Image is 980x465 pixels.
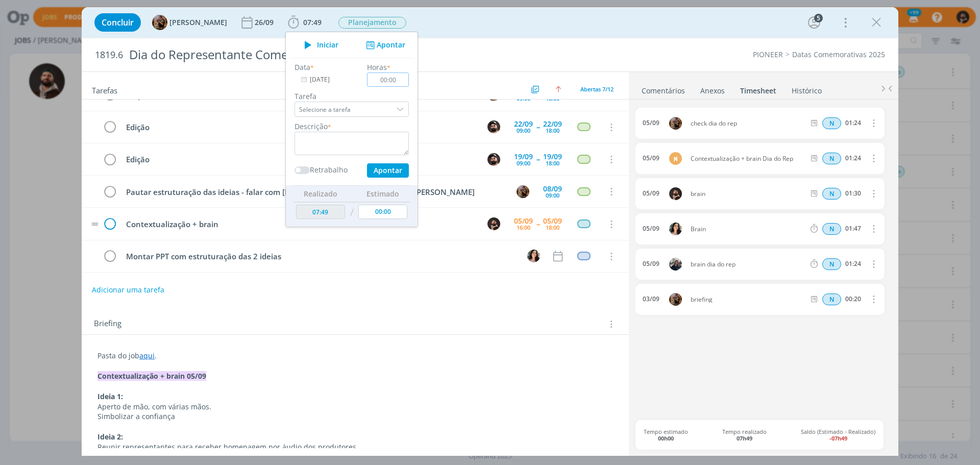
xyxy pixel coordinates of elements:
[822,188,841,200] span: N
[295,121,328,132] label: Descrição
[822,258,841,270] div: Horas normais
[753,50,783,59] a: PIONEER
[92,83,117,95] span: Tarefas
[310,164,348,175] label: Retrabalho
[514,120,533,128] div: 22/09
[669,293,682,306] img: A
[91,223,99,226] img: drag-icon.svg
[97,371,206,381] strong: Contextualização + brain 05/09
[669,152,682,165] div: M
[338,16,407,29] button: Planejamento
[543,185,562,192] div: 08/09
[687,120,808,127] span: check dia do rep
[121,250,518,263] div: Montar PPT com estruturação das 2 ideias
[546,160,559,166] div: 18:00
[121,153,478,166] div: Edição
[97,432,123,442] strong: Ideia 2:
[536,156,540,163] span: --
[526,249,541,264] button: T
[658,434,674,442] b: 00h00
[845,190,861,197] div: 01:30
[82,7,898,456] div: dialog
[285,32,418,227] ul: 07:49
[687,261,808,267] span: brain dia do rep
[121,186,507,199] div: Pautar estruturação das ideias - falar com [PERSON_NAME] pra abrir pauta da [PERSON_NAME]
[91,281,165,299] button: Adicionar uma tarefa
[643,119,659,127] div: 05/09
[543,153,562,160] div: 19/09
[94,317,121,331] span: Briefing
[517,95,530,101] div: 09:00
[299,38,339,52] button: Iniciar
[486,216,501,232] button: D
[555,86,561,92] img: arrow-up.svg
[822,293,841,305] div: Horas normais
[643,296,659,303] div: 03/09
[546,95,559,101] div: 18:00
[822,188,841,200] div: Horas normais
[669,117,682,130] img: A
[845,260,861,267] div: 01:24
[792,50,885,59] a: Datas Comemorativas 2025
[517,160,530,166] div: 09:00
[536,124,540,131] span: --
[295,91,409,102] label: Tarefa
[152,15,227,30] button: A[PERSON_NAME]
[94,13,141,32] button: Concluir
[546,192,559,198] div: 09:00
[822,293,841,305] span: N
[845,155,861,162] div: 01:24
[822,223,841,235] span: N
[643,225,659,232] div: 05/09
[643,155,659,162] div: 05/09
[801,428,875,442] span: Saldo (Estimado - Realizado)
[348,202,356,223] td: /
[822,153,841,164] span: N
[517,128,530,133] div: 09:00
[317,41,338,48] span: Iniciar
[822,223,841,235] div: Horas normais
[514,217,533,225] div: 05/09
[669,223,682,235] img: T
[486,152,501,167] button: B
[514,153,533,160] div: 19/09
[487,217,500,230] img: D
[829,434,847,442] b: -07h49
[121,121,478,134] div: Edição
[97,442,613,452] p: Reunir representantes para receber homenagem por áudio dos produtores
[487,153,500,166] img: B
[121,218,478,231] div: Contextualização + brain
[367,163,409,178] button: Apontar
[700,86,725,96] div: Anexos
[295,72,358,87] input: Data
[517,225,530,230] div: 16:00
[363,40,406,51] button: Apontar
[293,185,348,202] th: Realizado
[669,258,682,271] img: M
[644,428,688,442] span: Tempo estimado
[303,17,322,27] span: 07:49
[543,120,562,128] div: 22/09
[814,14,823,22] div: 5
[669,187,682,200] img: D
[822,258,841,270] span: N
[255,19,276,26] div: 26/09
[102,18,134,27] span: Concluir
[806,14,822,31] button: 5
[295,62,310,72] label: Data
[687,226,808,232] span: Brain
[722,428,767,442] span: Tempo realizado
[641,81,685,96] a: Comentários
[543,217,562,225] div: 05/09
[687,191,808,197] span: brain
[169,19,227,26] span: [PERSON_NAME]
[737,434,752,442] b: 07h49
[536,221,540,228] span: --
[643,190,659,197] div: 05/09
[822,153,841,164] div: Horas normais
[125,42,552,67] div: Dia do Representante Comercial 2025
[845,225,861,232] div: 01:47
[643,260,659,267] div: 05/09
[845,296,861,303] div: 00:20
